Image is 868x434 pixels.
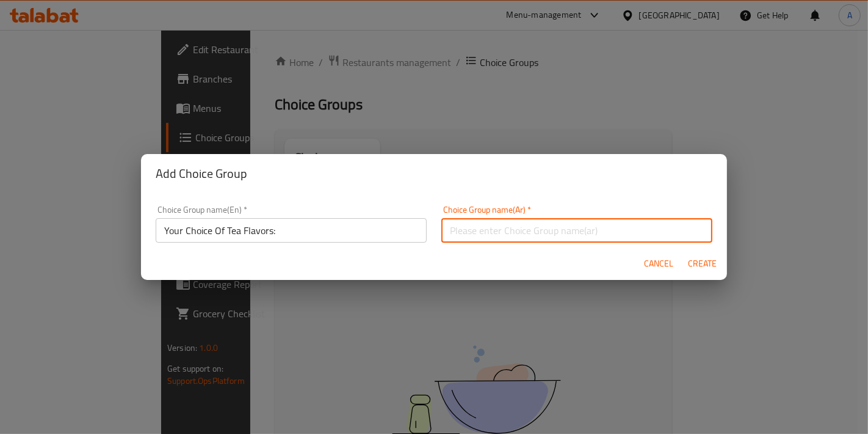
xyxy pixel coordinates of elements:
h2: Add Choice Group [156,164,712,183]
span: Create [688,256,717,271]
span: Cancel [644,256,673,271]
button: Create [683,252,722,275]
input: Please enter Choice Group name(en) [156,218,427,243]
input: Please enter Choice Group name(ar) [441,218,712,243]
button: Cancel [639,252,678,275]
